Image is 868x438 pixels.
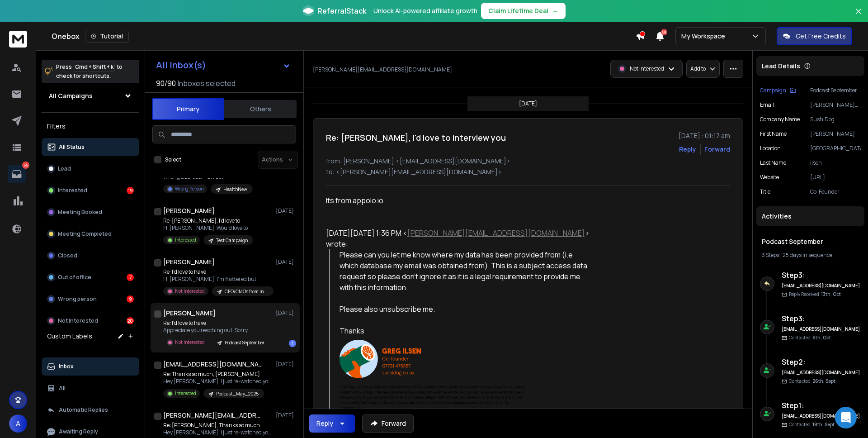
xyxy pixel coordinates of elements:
p: Email [760,101,774,109]
p: Interested [58,187,87,194]
button: Primary [152,98,224,120]
p: Not Interested [175,288,205,295]
p: Interested [175,390,196,397]
div: 20 [127,317,134,324]
span: ReferralStack [317,5,366,16]
p: [URL][DOMAIN_NAME] [810,174,861,181]
p: Podcast September [810,87,861,94]
p: [DATE] : 01:17 am [679,131,730,140]
p: Wrong Person [175,186,203,192]
p: Re: I'd love to have [163,268,272,276]
button: Others [224,99,297,119]
p: [DATE] [519,100,537,107]
h1: [PERSON_NAME] [163,257,215,267]
p: Company Name [760,116,800,123]
p: Hey [PERSON_NAME], I just re-watched your [163,429,272,436]
button: Reply [309,414,355,433]
p: Meeting Completed [58,230,112,238]
button: Get Free Credits [777,27,852,45]
span: Cmd + Shift + k [74,62,115,72]
span: 25 days in sequence [783,251,832,259]
p: All [59,385,66,392]
p: Re: I'd love to have [163,319,270,327]
span: → [552,6,558,15]
h1: All Campaigns [49,91,93,100]
p: Lead [58,165,71,172]
button: All Status [42,138,139,156]
div: Onebox [52,30,636,43]
button: Closed [42,247,139,265]
p: [PERSON_NAME][EMAIL_ADDRESS][DOMAIN_NAME] [313,66,452,73]
p: Out of office [58,274,91,281]
p: Test Campaign [216,237,248,244]
p: Hi [PERSON_NAME], I'm flattered but [163,276,272,283]
h6: Step 2 : [782,357,861,367]
div: Forward [704,145,730,154]
p: First Name [760,130,787,138]
div: 1 [289,340,296,347]
p: Contacted [789,334,831,341]
button: All Campaigns [42,87,139,105]
h6: Step 1 : [782,400,861,411]
button: Campaign [760,87,796,94]
h6: Step 3 : [782,313,861,324]
h6: Step 3 : [782,270,861,281]
p: Wrong person [58,295,97,303]
div: | [762,252,859,259]
p: Appreciate you reaching out! Sorry, [163,327,270,334]
h1: Re: [PERSON_NAME], I'd love to interview you [326,131,506,144]
p: Co-Founder [810,188,861,195]
p: Last Name [760,159,786,167]
p: Re: [PERSON_NAME], I'd love to [163,217,253,224]
div: [DATE][DATE] 1:36 PM < > wrote: [326,228,590,249]
div: Reply [316,419,333,428]
img: AIorK4wQKxHISqbATAXP0n-V-YClQ3Te7mIn31p-uM3arvE-LzNH0I1WMXcFrN2xFblrmJmqhP_an-jycBAN [340,336,529,415]
p: [DATE] [276,309,296,317]
p: location [760,145,781,152]
span: 6th, Oct [812,334,831,341]
h1: [PERSON_NAME] [163,309,216,318]
p: Interested [175,237,196,243]
p: Contacted [789,378,835,385]
button: Automatic Replies [42,401,139,419]
p: All Status [59,143,85,151]
label: Select [165,156,181,163]
p: Contacted [789,421,835,428]
a: [PERSON_NAME][EMAIL_ADDRESS][DOMAIN_NAME] [407,228,585,238]
span: 90 / 90 [156,78,176,89]
p: [DATE] [276,361,296,368]
button: All [42,379,139,397]
p: SushiDog [810,116,861,123]
span: 26th, Sept [812,378,835,384]
button: Meeting Booked [42,203,139,221]
p: Unlock AI-powered affiliate growth [373,6,477,15]
p: Meeting Booked [58,209,102,216]
p: Ilsen [810,159,861,167]
button: Lead [42,160,139,178]
button: Reply [679,145,696,154]
button: Tutorial [85,30,129,43]
h1: All Inbox(s) [156,61,206,70]
p: Add to [690,65,706,72]
p: Re: [PERSON_NAME], Thanks so much [163,422,272,429]
p: Press to check for shortcuts. [56,62,123,81]
button: Forward [362,414,414,433]
p: [PERSON_NAME] [810,130,861,138]
p: title [760,188,770,195]
div: Please also unsubscribe me. [340,304,590,314]
p: Not Interested [58,317,98,324]
p: HealthNew [223,186,247,193]
p: 55 [22,162,29,169]
span: 3 Steps [762,251,779,259]
h3: Inboxes selected [178,78,236,89]
p: Closed [58,252,77,259]
p: website [760,174,779,181]
p: [GEOGRAPHIC_DATA] [810,145,861,152]
p: Not Interested [630,65,664,72]
h6: [EMAIL_ADDRESS][DOMAIN_NAME] [782,369,861,376]
div: Please can you let me know where my data has been provided from (i.e which database my email was ... [340,249,590,293]
p: Get Free Credits [796,32,846,41]
p: [DATE] [276,412,296,419]
span: 18th, Sept [812,421,835,428]
button: A [9,414,27,433]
